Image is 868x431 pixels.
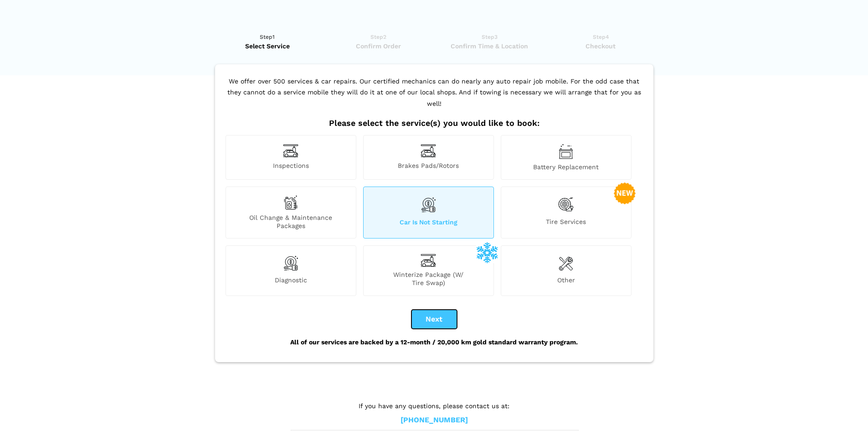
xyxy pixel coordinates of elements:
span: Battery Replacement [501,163,631,171]
span: Checkout [548,42,653,51]
span: Winterize Package (W/ Tire Swap) [364,270,493,287]
span: Oil Change & Maintenance Packages [226,213,356,230]
p: We offer over 500 services & car repairs. Our certified mechanics can do nearly any auto repair j... [223,76,645,119]
img: new-badge-2-48.png [614,182,636,204]
a: Step2 [326,32,431,51]
span: Other [501,276,631,287]
a: Step3 [437,32,542,51]
span: Confirm Order [326,42,431,51]
button: Next [411,310,457,329]
a: [PHONE_NUMBER] [401,415,468,425]
div: All of our services are backed by a 12-month / 20,000 km gold standard warranty program. [223,329,645,355]
span: Select Service [215,42,320,51]
span: Confirm Time & Location [437,42,542,51]
a: Step4 [548,32,653,51]
span: Inspections [226,161,356,171]
a: Step1 [215,32,320,51]
img: winterize-icon_1.png [476,241,498,263]
h2: Please select the service(s) you would like to book: [223,118,645,128]
span: Car is not starting [364,218,493,230]
span: Diagnostic [226,276,356,287]
p: If you have any questions, please contact us at: [291,401,578,411]
span: Brakes Pads/Rotors [364,161,493,171]
span: Tire Services [501,218,631,230]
